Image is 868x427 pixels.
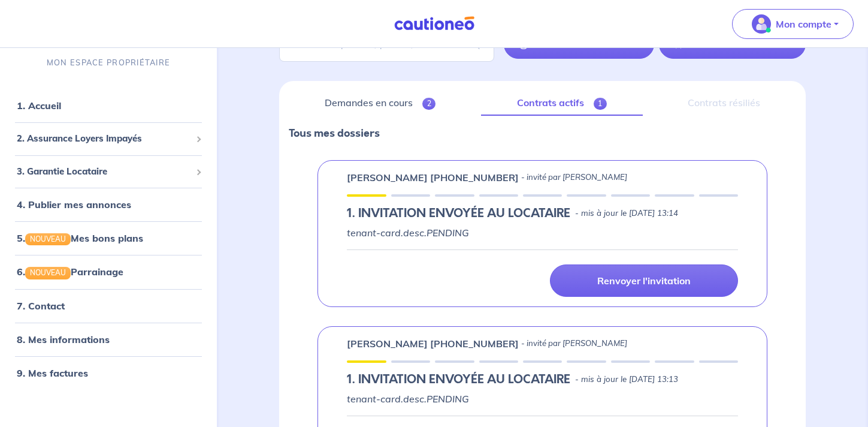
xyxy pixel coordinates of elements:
a: Contrats actifs1 [481,91,643,116]
div: 2. Assurance Loyers Impayés [5,127,212,151]
a: 7. Contact [17,300,65,312]
div: 5.NOUVEAUMes bons plans [5,226,212,250]
h5: 1.︎ INVITATION ENVOYÉE AU LOCATAIRE [347,372,570,387]
div: 8. Mes informations [5,327,212,351]
a: 6.NOUVEAUParrainage [17,266,123,278]
div: 9. Mes factures [5,361,212,385]
p: - mis à jour le [DATE] 13:14 [575,208,678,219]
img: illu_account_valid_menu.svg [752,14,771,34]
p: - invité par [PERSON_NAME] [521,338,627,350]
p: tenant-card.desc.PENDING [347,392,738,406]
h5: 1.︎ INVITATION ENVOYÉE AU LOCATAIRE [347,206,570,221]
div: state: PENDING, Context: IN-LANDLORD [347,206,738,221]
a: 8. Mes informations [17,333,110,345]
div: 1. Accueil [5,94,212,118]
div: 4. Publier mes annonces [5,193,212,216]
p: - invité par [PERSON_NAME] [521,172,627,184]
button: illu_account_valid_menu.svgMon compte [732,9,854,39]
a: 9. Mes factures [17,367,88,379]
img: Cautioneo [389,16,479,31]
span: 3. Garantie Locataire [17,165,191,179]
div: 3. Garantie Locataire [5,160,212,184]
a: 4. Publier mes annonces [17,199,131,211]
a: 1. Accueil [17,100,61,112]
span: 2 [422,98,436,110]
p: - mis à jour le [DATE] 13:13 [575,374,678,386]
div: state: PENDING, Context: IN-LANDLORD [347,372,738,387]
p: tenant-card.desc.PENDING [347,225,738,240]
div: 6.NOUVEAUParrainage [5,260,212,284]
a: 5.NOUVEAUMes bons plans [17,232,143,244]
span: 1 [594,98,607,110]
p: [PERSON_NAME] [PHONE_NUMBER] [347,336,519,351]
a: Demandes en cours2 [289,91,471,116]
p: Renvoyer l'invitation [597,275,691,287]
p: [PERSON_NAME] [PHONE_NUMBER] [347,170,519,185]
a: Renvoyer l'invitation [550,264,738,297]
p: MON ESPACE PROPRIÉTAIRE [47,57,170,68]
span: 2. Assurance Loyers Impayés [17,132,191,146]
div: 7. Contact [5,294,212,318]
p: Tous mes dossiers [289,125,796,141]
p: Mon compte [776,17,831,31]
